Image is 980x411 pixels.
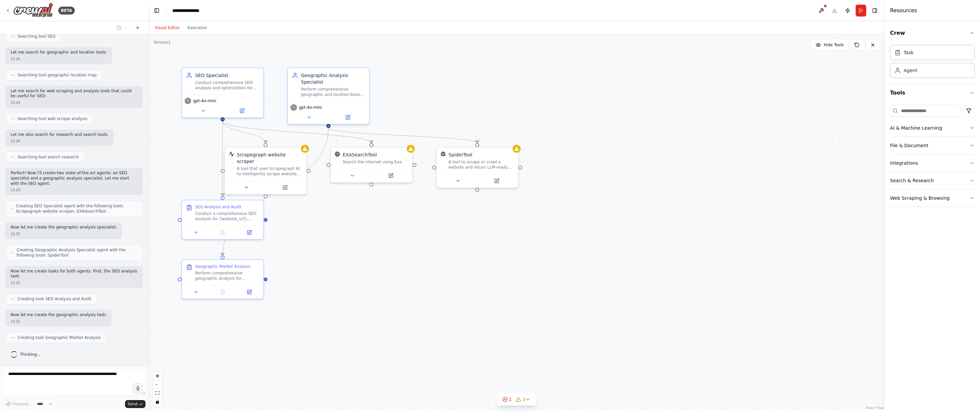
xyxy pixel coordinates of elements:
[152,6,161,15] button: Hide left sidebar
[193,98,216,103] span: gpt-4o-mini
[18,72,97,78] span: Searching tool geographic location map
[478,177,515,185] button: Open in side panel
[219,121,226,196] g: Edge from c6d52b52-6f8f-4c70-b8f4-cc7bf93764f6 to 5ca80d07-5aff-4880-bc2b-75a6d2af3c3f
[343,159,408,165] div: Search the internet using Exa
[890,137,975,154] button: File & Document
[195,270,259,281] div: Perform comprehensive geographic analysis for {business_location} and {target_markets}, including...
[890,84,975,102] button: Tools
[890,189,975,207] button: Web Scraping & Browsing
[11,269,138,279] p: Now let me create tasks for both agents. First, the SEO analysis task:
[12,401,28,407] span: Improve
[335,151,340,157] img: EXASearchTool
[824,42,844,48] span: Hide Tools
[890,172,975,189] button: Search & Research
[866,406,884,410] a: React Flow attribution
[299,105,322,110] span: gpt-4o-mini
[153,380,162,389] button: zoom out
[209,228,237,236] button: No output available
[195,72,259,79] div: SEO Specialist
[219,128,332,256] g: Edge from 39daeb76-aaeb-4f30-8095-ecd9b81b6466 to 66dca9cf-adc4-4ffa-bcd6-dc882eb9abe5
[18,34,56,39] span: Searching tool SEO
[11,319,107,324] div: 13.25
[372,172,409,180] button: Open in side panel
[441,151,446,157] img: SpiderTool
[11,57,107,62] div: 13.24
[58,7,75,15] div: BETA
[237,151,302,165] div: Scrapegraph website scraper
[11,171,138,186] p: Perfect! Now I'll create two state-of-the-art agents: an SEO specialist and a geographic analysis...
[325,128,481,143] g: Edge from 39daeb76-aaeb-4f30-8095-ecd9b81b6466 to b6906d0c-45e0-48c6-9e9c-6b604329b688
[195,264,250,269] div: Geographic Market Analysis
[125,400,146,408] button: Send
[219,121,269,143] g: Edge from c6d52b52-6f8f-4c70-b8f4-cc7bf93764f6 to f22b56e0-f116-4c46-a78d-b076abd5f5d6
[153,372,162,380] button: zoom in
[181,67,264,118] div: SEO SpecialistConduct comprehensive SEO analysis and optimization for {website_url}, including ke...
[448,159,514,170] div: A tool to scrape or crawl a website and return LLM-ready content.
[17,247,137,258] span: Creating Geographic Analysis Specialist agent with the following tools: SpiderTool
[436,147,519,188] div: SpiderToolSpiderToolA tool to scrape or crawl a website and return LLM-ready content.
[13,3,53,18] img: Logo
[184,24,211,32] button: Execution
[128,401,138,407] span: Send
[266,184,304,191] button: Open in side panel
[223,107,261,115] button: Open in side panel
[153,389,162,397] button: fit view
[153,40,171,45] div: Version 1
[11,187,138,192] div: 13.24
[523,396,526,403] span: 3
[195,204,241,210] div: SEO Analysis and Audit
[181,259,264,299] div: Geographic Market AnalysisPerform comprehensive geographic analysis for {business_location} and {...
[18,154,79,160] span: Searching tool search research
[229,151,234,157] img: ScrapegraphScrapeTool
[904,49,914,56] div: Task
[904,67,917,74] div: Agent
[18,296,92,302] span: Creating task SEO Analysis and Audit
[301,72,365,85] div: Geographic Analysis Specialist
[16,203,137,214] span: Creating SEO Specialist agent with the following tools: Scrapegraph website scraper, EXASearchTool
[497,393,536,406] button: 13
[18,335,101,340] span: Creating task Geographic Market Analysis
[195,80,259,91] div: Conduct comprehensive SEO analysis and optimization for {website_url}, including keyword research...
[11,50,107,55] p: Let me search for geographic and location tools:
[153,372,162,406] div: React Flow controls
[11,89,138,99] p: Let me search for web scraping and analysis tools that could be useful for SEO:
[11,139,108,144] div: 13.24
[448,151,472,158] div: SpiderTool
[209,288,237,296] button: No output available
[132,24,143,32] button: Start a new chat
[153,397,162,406] button: toggle interactivity
[11,312,107,318] p: Now let me create the geographic analysis task:
[890,24,975,42] button: Crew
[11,100,138,105] div: 13.24
[890,102,975,212] div: Tools
[890,154,975,172] button: Integrations
[18,116,87,121] span: Searching tool web scrape analysis
[890,7,917,15] h4: Resources
[238,288,261,296] button: Open in side panel
[870,6,879,15] button: Hide right sidebar
[133,383,143,393] button: Click to speak your automation idea
[3,400,31,408] button: Improve
[890,119,975,137] button: AI & Machine Learning
[11,231,117,236] div: 13.25
[114,24,130,32] button: Switch to previous chat
[330,147,413,183] div: EXASearchToolEXASearchToolSearch the internet using Exa
[151,24,184,32] button: Visual Editor
[11,225,117,230] p: Now let me create the geographic analysis specialist:
[224,147,307,195] div: ScrapegraphScrapeToolScrapegraph website scraperA tool that uses Scrapegraph AI to intelligently ...
[812,40,848,50] button: Hide Tools
[20,352,41,357] span: Thinking...
[287,67,370,125] div: Geographic Analysis SpecialistPerform comprehensive geographic and location-based analysis for {b...
[237,166,302,177] div: A tool that uses Scrapegraph AI to intelligently scrape website content.
[329,113,366,121] button: Open in side panel
[195,211,259,222] div: Conduct a comprehensive SEO analysis for {website_url}, including: 1) Technical SEO audit (page s...
[343,151,377,158] div: EXASearchTool
[181,200,264,240] div: SEO Analysis and AuditConduct a comprehensive SEO analysis for {website_url}, including: 1) Techn...
[11,280,138,285] div: 13.25
[301,87,365,97] div: Perform comprehensive geographic and location-based analysis for {business_location} and {target_...
[509,396,512,403] span: 1
[890,42,975,83] div: Crew
[238,228,261,236] button: Open in side panel
[219,121,375,143] g: Edge from c6d52b52-6f8f-4c70-b8f4-cc7bf93764f6 to 233e458c-a33a-42f1-9db7-a50b54ad38e8
[11,132,108,138] p: Let me also search for research and search tools:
